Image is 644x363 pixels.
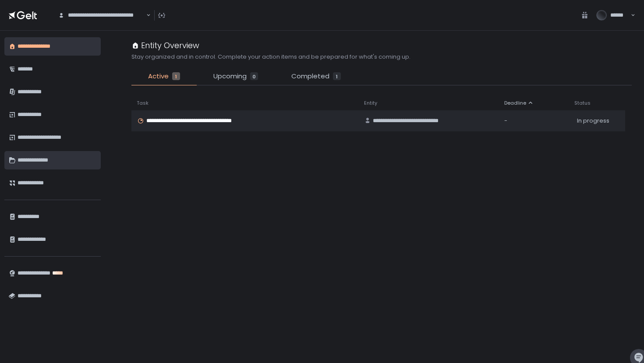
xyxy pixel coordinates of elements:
[213,71,247,81] span: Upcoming
[131,53,410,61] h2: Stay organized and in control. Complete your action items and be prepared for what's coming up.
[364,100,377,106] span: Entity
[250,72,258,80] div: 0
[172,72,180,80] div: 1
[145,11,145,20] input: Search for option
[53,6,151,25] div: Search for option
[291,71,329,81] span: Completed
[137,100,149,106] span: Task
[148,71,169,81] span: Active
[504,117,507,125] span: -
[577,117,609,125] span: In progress
[574,100,591,106] span: Status
[131,39,199,51] div: Entity Overview
[504,100,526,106] span: Deadline
[333,72,341,80] div: 1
